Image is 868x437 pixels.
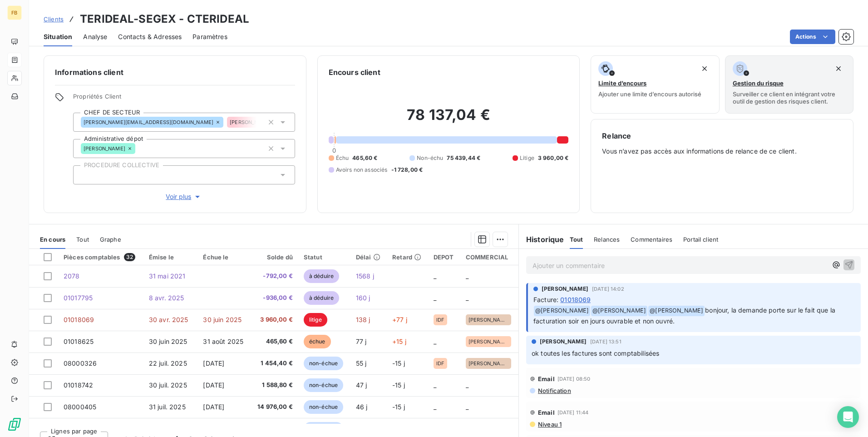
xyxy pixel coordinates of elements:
[602,130,842,202] div: Vous n’avez pas accès aux informations de relance de ce client.
[64,359,97,367] span: 08000326
[203,359,224,367] span: [DATE]
[73,93,295,105] span: Propriétés Client
[733,79,784,87] span: Gestion du risque
[329,67,380,78] h6: Encours client
[466,294,469,302] span: _
[64,272,80,280] span: 2078
[417,154,443,162] span: Non-échu
[392,403,405,411] span: -15 j
[570,236,583,243] span: Tout
[149,403,186,411] span: 31 juil. 2025
[466,403,469,411] span: _
[356,338,367,345] span: 77 j
[533,306,837,325] span: bonjour, la demande porte sur le fait que la facturation soir en jours ouvrable et non ouvré.
[84,119,213,125] span: [PERSON_NAME][EMAIL_ADDRESS][DOMAIN_NAME]
[336,166,388,174] span: Avoirs non associés
[40,236,65,243] span: En cours
[256,315,293,324] span: 3 960,00 €
[391,166,423,174] span: -1 728,00 €
[256,402,293,412] span: 14 976,00 €
[304,378,343,392] span: non-échue
[44,32,72,41] span: Situation
[192,32,227,41] span: Paramètres
[392,253,423,261] div: Retard
[520,154,534,162] span: Litige
[469,361,508,366] span: [PERSON_NAME]
[594,236,620,243] span: Relances
[304,335,331,348] span: échue
[557,410,589,415] span: [DATE] 11:44
[149,316,188,323] span: 30 avr. 2025
[149,381,187,389] span: 30 juil. 2025
[149,294,184,302] span: 8 avr. 2025
[304,291,339,305] span: à déduire
[436,317,444,323] span: IDF
[304,422,343,436] span: non-échue
[304,253,345,261] div: Statut
[533,295,558,304] span: Facture :
[434,381,436,389] span: _
[725,55,853,114] button: Gestion du risqueSurveiller ce client en intégrant votre outil de gestion des risques client.
[538,154,569,162] span: 3 960,00 €
[356,316,370,323] span: 138 j
[100,236,121,243] span: Graphe
[7,417,22,432] img: Logo LeanPay
[304,313,327,327] span: litige
[733,90,846,105] span: Surveiller ce client en intégrant votre outil de gestion des risques client.
[81,171,88,179] input: Ajouter une valeur
[598,90,701,98] span: Ajouter une limite d’encours autorisé
[532,349,659,357] span: ok toutes les factures sont comptabilisées
[537,421,562,428] span: Niveau 1
[7,5,22,20] div: FB
[203,381,224,389] span: [DATE]
[356,294,370,302] span: 160 j
[356,403,368,411] span: 46 j
[602,130,842,141] h6: Relance
[434,338,436,345] span: _
[256,293,293,303] span: -936,00 €
[332,147,336,154] span: 0
[469,339,508,344] span: [PERSON_NAME]
[64,403,96,411] span: 08000405
[540,338,587,346] span: [PERSON_NAME]
[392,316,407,323] span: +77 j
[537,387,571,394] span: Notification
[538,375,555,382] span: Email
[356,359,367,367] span: 55 j
[304,400,343,414] span: non-échue
[44,15,64,24] a: Clients
[434,294,436,302] span: _
[149,253,192,261] div: Émise le
[436,361,444,366] span: IDF
[434,403,436,411] span: _
[590,339,621,344] span: [DATE] 13:51
[203,403,224,411] span: [DATE]
[356,253,381,261] div: Délai
[560,295,591,304] span: 01018069
[534,306,590,316] span: @ [PERSON_NAME]
[598,79,646,87] span: Limite d’encours
[469,317,508,323] span: [PERSON_NAME]
[64,253,138,261] div: Pièces comptables
[149,359,187,367] span: 22 juil. 2025
[591,55,719,114] button: Limite d’encoursAjouter une limite d’encours autorisé
[83,32,107,41] span: Analyse
[790,30,835,44] button: Actions
[329,106,569,133] h2: 78 137,04 €
[149,338,187,345] span: 30 juin 2025
[230,119,271,125] span: [PERSON_NAME]
[64,316,94,323] span: 01018069
[76,236,89,243] span: Tout
[392,359,405,367] span: -15 j
[256,359,293,368] span: 1 454,40 €
[392,381,405,389] span: -15 j
[304,269,339,283] span: à déduire
[519,234,564,245] h6: Historique
[392,338,406,345] span: +15 j
[683,236,718,243] span: Portail client
[256,118,264,126] input: Ajouter une valeur
[124,253,135,261] span: 32
[135,144,143,153] input: Ajouter une valeur
[447,154,480,162] span: 75 439,44 €
[591,306,647,316] span: @ [PERSON_NAME]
